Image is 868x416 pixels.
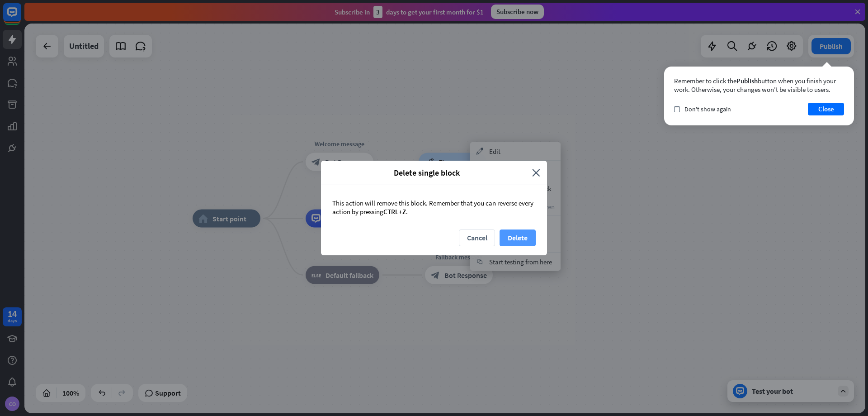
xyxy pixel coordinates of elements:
span: Don't show again [684,105,731,113]
div: This action will remove this block. Remember that you can reverse every action by pressing . [321,185,547,230]
button: Close [808,103,844,115]
div: Remember to click the button when you finish your work. Otherwise, your changes won’t be visible ... [674,77,844,94]
button: Cancel [459,230,495,246]
span: Publish [736,77,758,85]
button: Open LiveChat chat widget [7,4,34,31]
i: close [532,167,540,178]
span: CTRL+Z [383,207,406,216]
button: Delete [500,230,536,246]
span: Delete single block [328,167,525,178]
